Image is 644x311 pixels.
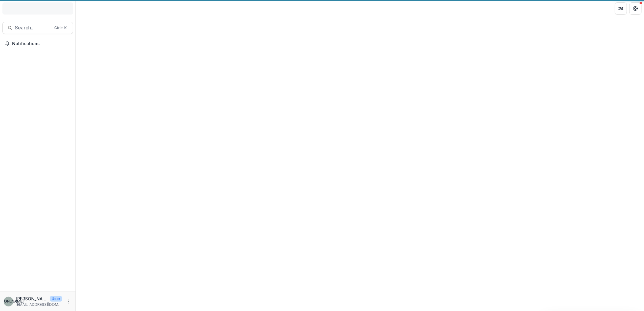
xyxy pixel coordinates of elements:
[65,298,72,305] button: More
[15,25,51,31] span: Search...
[50,296,62,302] p: User
[2,22,73,34] button: Search...
[53,25,68,31] div: Ctrl + K
[12,41,71,46] span: Notifications
[16,296,47,302] p: [PERSON_NAME]
[629,2,642,15] button: Get Help
[16,302,62,307] p: [EMAIL_ADDRESS][DOMAIN_NAME]
[615,2,627,15] button: Partners
[2,39,73,48] button: Notifications
[78,4,104,13] nav: breadcrumb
